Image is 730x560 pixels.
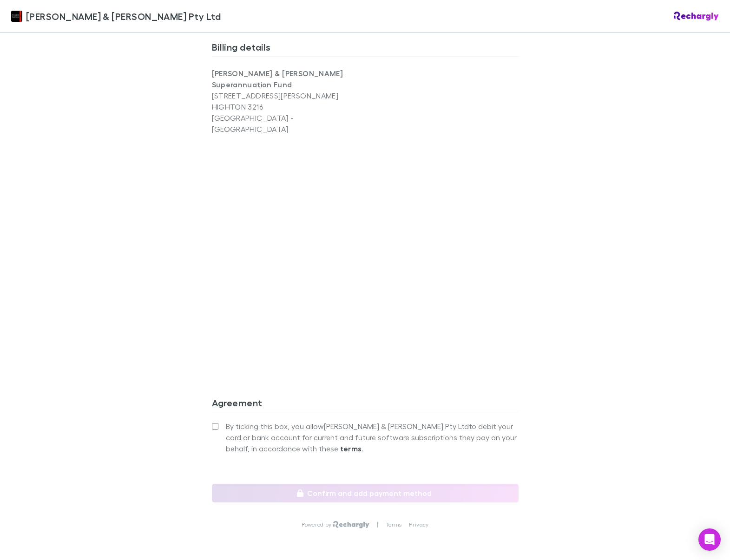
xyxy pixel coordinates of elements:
[212,101,365,112] p: HIGHTON 3216
[409,521,428,528] a: Privacy
[212,68,365,90] p: [PERSON_NAME] & [PERSON_NAME] Superannuation Fund
[333,521,369,528] img: Rechargly Logo
[210,140,520,354] iframe: Secure address input frame
[386,521,401,528] a: Terms
[674,12,719,21] img: Rechargly Logo
[212,90,365,101] p: [STREET_ADDRESS][PERSON_NAME]
[212,484,519,502] button: Confirm and add payment method
[212,112,365,135] p: [GEOGRAPHIC_DATA] - [GEOGRAPHIC_DATA]
[226,421,519,454] span: By ticking this box, you allow [PERSON_NAME] & [PERSON_NAME] Pty Ltd to debit your card or bank a...
[212,397,519,412] h3: Agreement
[302,521,334,528] p: Powered by
[26,9,221,23] span: [PERSON_NAME] & [PERSON_NAME] Pty Ltd
[212,41,519,56] h3: Billing details
[698,528,721,551] div: Open Intercom Messenger
[377,521,378,528] p: |
[340,444,362,453] strong: terms
[11,11,22,22] img: Douglas & Harrison Pty Ltd's Logo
